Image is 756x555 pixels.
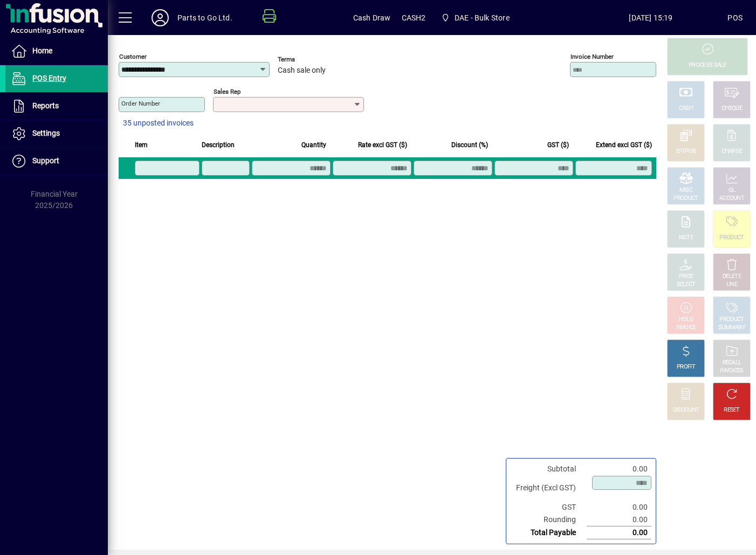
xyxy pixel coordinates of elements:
[596,139,652,151] span: Extend excl GST ($)
[5,93,108,120] a: Reports
[679,273,693,281] div: PRICE
[679,234,693,242] div: NOTE
[587,463,651,475] td: 0.00
[143,8,177,27] button: Profile
[726,281,737,289] div: LINE
[5,120,108,147] a: Settings
[123,117,194,129] span: 35 unposted invoices
[679,186,692,195] div: MISC
[719,195,744,203] div: ACCOUNT
[547,139,569,151] span: GST ($)
[676,324,696,332] div: INVOICE
[587,526,651,539] td: 0.00
[301,139,326,151] span: Quantity
[718,324,745,332] div: SUMMARY
[119,53,147,60] mat-label: Customer
[511,475,587,501] td: Freight (Excl GST)
[719,316,744,324] div: PRODUCT
[119,114,198,133] button: 35 unposted invoices
[511,463,587,475] td: Subtotal
[177,9,232,26] div: Parts to Go Ltd.
[5,148,108,175] a: Support
[689,61,726,70] div: PROCESS SALE
[135,139,148,151] span: Item
[587,514,651,526] td: 0.00
[574,9,728,26] span: [DATE] 15:19
[5,38,108,65] a: Home
[121,100,160,107] mat-label: Order number
[455,9,510,26] span: DAE - Bulk Store
[720,367,743,375] div: INVOICES
[278,66,326,75] span: Cash sale only
[721,105,742,113] div: CHEQUE
[214,88,240,95] mat-label: Sales rep
[32,156,59,165] span: Support
[728,186,736,195] div: GL
[673,406,699,414] div: DISCOUNT
[571,53,614,60] mat-label: Invoice number
[679,316,693,324] div: HOLD
[723,359,741,367] div: RECALL
[436,8,513,27] span: DAE - Bulk Store
[719,234,744,242] div: PRODUCT
[451,139,488,151] span: Discount (%)
[32,129,60,137] span: Settings
[724,406,740,414] div: RESET
[511,514,587,526] td: Rounding
[32,101,59,110] span: Reports
[511,526,587,539] td: Total Payable
[721,148,743,156] div: CHARGE
[676,148,696,156] div: EFTPOS
[587,501,651,514] td: 0.00
[353,9,391,26] span: Cash Draw
[677,363,695,371] div: PROFIT
[32,46,52,55] span: Home
[32,74,66,82] span: POS Entry
[723,273,741,281] div: DELETE
[202,139,235,151] span: Description
[358,139,407,151] span: Rate excl GST ($)
[727,9,743,26] div: POS
[673,195,698,203] div: PRODUCT
[402,9,426,26] span: CASH2
[677,281,696,289] div: SELECT
[511,501,587,514] td: GST
[278,56,342,63] span: Terms
[679,105,693,113] div: CASH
